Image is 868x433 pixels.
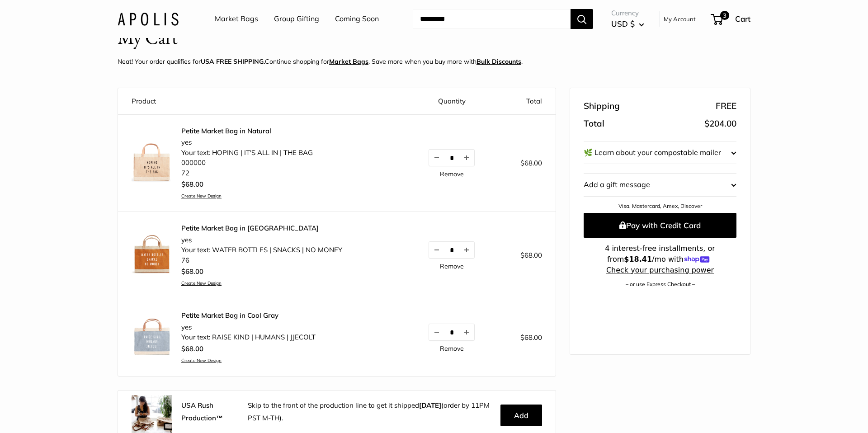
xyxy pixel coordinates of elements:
span: Cart [735,14,750,24]
button: Increase quantity by 1 [459,324,474,340]
th: Product [118,88,407,115]
button: Decrease quantity by 1 [429,324,444,340]
li: 000000 [181,158,313,168]
strong: USA FREE SHIPPING. [201,57,265,66]
li: yes [181,137,313,148]
span: USD $ [611,19,635,28]
span: $68.00 [181,344,203,353]
a: Coming Soon [335,12,379,26]
li: yes [181,322,316,333]
input: Search... [413,9,571,29]
a: Create New Design [181,358,316,363]
th: Total [496,88,556,115]
a: Petite Market Bag in [GEOGRAPHIC_DATA] [181,224,342,233]
p: Skip to the front of the production line to get it shipped (order by 11PM PST M-TH). [248,399,494,424]
button: Decrease quantity by 1 [429,242,444,258]
button: Search [571,9,593,29]
p: Neat! Your order qualifies for Continue shopping for . Save more when you buy more with . [118,56,523,67]
button: Decrease quantity by 1 [429,150,444,166]
u: Bulk Discounts [476,57,521,66]
li: 72 [181,168,313,179]
a: 3 Cart [712,12,750,26]
a: Create New Design [181,280,342,286]
button: Increase quantity by 1 [459,242,474,258]
span: Total [584,116,604,132]
span: $68.00 [520,159,542,167]
a: Remove [440,263,464,269]
a: – or use Express Checkout – [626,281,695,287]
li: Your text: RAISE KIND | HUMANS | JJECOLT [181,332,316,343]
input: Quantity [444,246,459,254]
b: [DATE] [419,401,441,409]
a: Group Gifting [274,12,319,26]
button: Increase quantity by 1 [459,150,474,166]
span: $204.00 [704,118,736,129]
li: 76 [181,255,342,266]
button: Add [500,405,542,426]
li: Your text: HOPING | IT'S ALL IN | THE BAG [181,148,313,158]
a: Market Bags [215,12,258,26]
a: Remove [440,171,464,177]
span: $68.00 [520,333,542,342]
span: FREE [716,98,736,114]
iframe: PayPal-paypal [584,303,736,323]
button: Add a gift message [584,174,736,196]
input: Quantity [444,329,459,336]
a: Petite Market Bag in Cool Gray [181,311,316,320]
input: Quantity [444,154,459,162]
button: 🌿 Learn about your compostable mailer [584,141,736,164]
span: $68.00 [520,251,542,259]
th: Quantity [407,88,496,115]
img: Apolis [118,12,179,25]
li: Your text: WATER BOTTLES | SNACKS | NO MONEY [181,245,342,255]
button: Pay with Credit Card [584,213,736,238]
button: USD $ [611,17,644,31]
span: Currency [611,7,644,19]
a: My Account [664,14,696,24]
span: Shipping [584,98,620,114]
strong: USA Rush Production™ [181,401,223,422]
li: yes [181,235,342,245]
a: Create New Design [181,193,313,199]
span: $68.00 [181,267,203,276]
a: Remove [440,345,464,352]
span: $68.00 [181,180,203,188]
a: Market Bags [329,57,368,66]
span: 3 [720,11,729,20]
a: Petite Market Bag in Natural [181,127,313,136]
a: Visa, Mastercard, Amex, Discover [618,202,702,209]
